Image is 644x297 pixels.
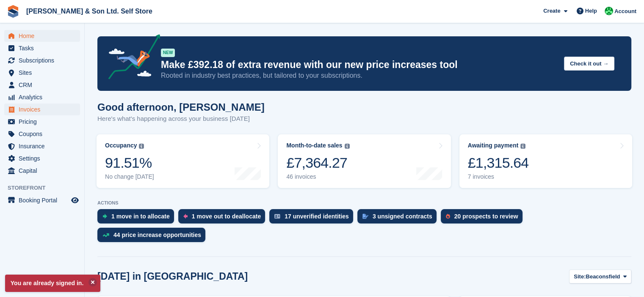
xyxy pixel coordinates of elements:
a: menu [4,79,80,91]
div: Month-to-date sales [286,142,342,149]
div: 3 unsigned contracts [373,213,432,220]
span: Invoices [19,104,69,115]
div: £7,364.27 [286,154,349,172]
span: CRM [19,79,69,91]
h1: Good afternoon, [PERSON_NAME] [97,101,265,113]
p: You are already signed in. [5,275,100,292]
div: 20 prospects to review [454,213,518,220]
div: 91.51% [105,154,154,172]
div: 7 invoices [468,173,529,180]
div: 44 price increase opportunities [113,232,201,238]
a: menu [4,116,80,128]
img: verify_identity-adf6edd0f0f0b5bbfe63781bf79b02c33cf7c696d77639b501bdc392416b5a36.svg [274,214,280,219]
p: Here's what's happening across your business [DATE] [97,114,265,124]
span: Site: [574,272,586,281]
img: move_ins_to_allocate_icon-fdf77a2bb77ea45bf5b3d319d69a93e2d87916cf1d5bf7949dd705db3b84f3ca.svg [102,214,107,219]
img: price-adjustments-announcement-icon-8257ccfd72463d97f412b2fc003d46551f7dbcb40ab6d574587a9cd5c0d94... [101,34,160,82]
span: Booking Portal [19,194,69,206]
span: Insurance [19,140,69,152]
a: menu [4,42,80,54]
span: Pricing [19,116,69,128]
img: move_outs_to_deallocate_icon-f764333ba52eb49d3ac5e1228854f67142a1ed5810a6f6cc68b1a99e826820c5.svg [183,214,188,219]
a: menu [4,30,80,42]
a: Occupancy 91.51% No change [DATE] [97,134,269,188]
p: ACTIONS [97,200,631,206]
a: menu [4,67,80,79]
button: Site: Beaconsfield [569,270,631,283]
div: NEW [161,49,175,57]
a: 17 unverified identities [269,209,357,228]
a: Month-to-date sales £7,364.27 46 invoices [278,134,451,188]
div: No change [DATE] [105,173,154,180]
span: Analytics [19,91,69,103]
a: menu [4,140,80,152]
span: Tasks [19,42,69,54]
a: menu [4,54,80,66]
a: menu [4,194,80,206]
a: menu [4,104,80,115]
a: 3 unsigned contracts [357,209,441,228]
p: Make £392.18 of extra revenue with our new price increases tool [161,59,557,71]
img: stora-icon-8386f47178a22dfd0bd8f6a31ec36ba5ce8667c1dd55bd0f319d3a0aa187defe.svg [7,5,19,18]
span: Settings [19,153,69,164]
span: Subscriptions [19,54,69,66]
a: menu [4,153,80,164]
span: Account [614,7,636,16]
a: [PERSON_NAME] & Son Ltd. Self Store [23,4,156,18]
a: 1 move in to allocate [97,209,178,228]
span: Coupons [19,128,69,140]
img: price_increase_opportunities-93ffe204e8149a01c8c9dc8f82e8f89637d9d84a8eef4429ea346261dce0b2c0.svg [102,233,109,237]
span: Beaconsfield [586,272,620,281]
img: Kelly Lowe [605,7,613,15]
p: Rooted in industry best practices, but tailored to your subscriptions. [161,71,557,80]
div: 1 move in to allocate [111,213,170,220]
a: menu [4,128,80,140]
img: prospect-51fa495bee0391a8d652442698ab0144808aea92771e9ea1ae160a38d050c398.svg [446,214,450,219]
span: Help [585,7,597,15]
img: contract_signature_icon-13c848040528278c33f63329250d36e43548de30e8caae1d1a13099fd9432cc5.svg [362,214,368,219]
div: Occupancy [105,142,137,149]
span: Create [543,7,560,15]
h2: [DATE] in [GEOGRAPHIC_DATA] [97,271,248,282]
div: Awaiting payment [468,142,519,149]
div: 1 move out to deallocate [192,213,261,220]
a: 20 prospects to review [441,209,527,228]
span: Storefront [8,184,84,192]
a: Preview store [70,195,80,205]
a: 1 move out to deallocate [178,209,269,228]
span: Home [19,30,69,42]
img: icon-info-grey-7440780725fd019a000dd9b08b2336e03edf1995a4989e88bcd33f0948082b44.svg [520,144,525,149]
span: Capital [19,165,69,177]
button: Check it out → [564,57,614,71]
span: Sites [19,67,69,79]
img: icon-info-grey-7440780725fd019a000dd9b08b2336e03edf1995a4989e88bcd33f0948082b44.svg [139,144,144,149]
a: Awaiting payment £1,315.64 7 invoices [459,134,632,188]
div: £1,315.64 [468,154,529,172]
a: menu [4,91,80,103]
div: 46 invoices [286,173,349,180]
img: icon-info-grey-7440780725fd019a000dd9b08b2336e03edf1995a4989e88bcd33f0948082b44.svg [345,144,350,149]
a: menu [4,165,80,177]
div: 17 unverified identities [285,213,349,220]
a: 44 price increase opportunities [97,228,210,246]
